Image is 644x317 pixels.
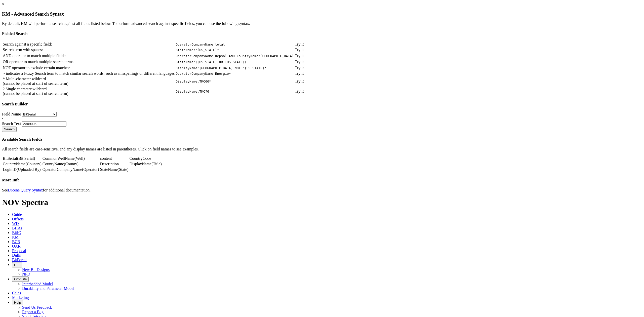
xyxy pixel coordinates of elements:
a: BitSerial [3,156,17,161]
code: OperatorCompanyName:total [176,43,225,46]
span: WD [12,221,19,226]
button: Search [2,127,17,132]
td: (Bit Serial) [3,156,42,161]
a: New Bit Designs [22,267,50,272]
h4: Available Search Fields [2,137,642,142]
a: Try it [295,54,304,58]
td: ? Single character wildcard (cannot be placed at start of search term): [3,87,175,96]
span: BHAs [12,226,22,230]
td: Search term with spaces: [3,47,175,52]
td: ~ indicates a Fuzzy Search term to match similar search words, such as misspellings or different ... [3,71,175,76]
span: OAR [12,244,21,248]
a: LoginID [3,167,17,172]
td: AND operator to match multiple fields: [3,53,175,58]
td: Search against a specific field: [3,42,175,47]
span: Marketing [12,295,29,300]
code: DisplayName:TKC?6 [176,90,209,93]
a: Try it [295,48,304,52]
span: Help [14,301,21,304]
span: Guide [12,212,22,217]
span: BCR [12,240,20,244]
a: × [2,2,4,6]
td: (County) [42,162,99,167]
code: OperatorCompanyName:Energie~ [176,72,231,75]
a: Try it [295,89,304,93]
a: Try it [295,42,304,46]
input: Ex: A309005 [22,121,66,127]
a: Try it [295,66,304,70]
a: Lucene Query Syntax [8,188,43,192]
a: Description [100,162,119,166]
div: : [2,117,642,121]
a: CommonWellName [43,156,75,161]
code: OperatorCompanyName:Repsol AND CountryName:[GEOGRAPHIC_DATA] [176,54,294,58]
span: Calcs [12,291,21,295]
p: By default, KM will perform a search against all fields listed below. To perform advanced search ... [2,21,642,26]
a: CountyName [43,162,64,166]
span: BitIQ [12,230,21,235]
span: KM [12,235,19,239]
h1: NOV Spectra [2,198,642,207]
td: (State) [100,167,129,172]
code: StateName:"[US_STATE]" [176,48,219,52]
td: (Country) [3,162,42,167]
h3: KM - Advanced Search Syntax [2,11,642,17]
td: NOT operator to exclude certain matches: [3,65,175,70]
a: CountryName [3,162,26,166]
span: FTT [14,263,20,267]
span: Offsets [12,217,24,221]
td: * Multi-character wildcard (cannot be placed at start of search term): [3,76,175,86]
a: StateName [100,167,118,172]
label: Field Name [2,112,21,116]
a: NPD [22,272,30,276]
a: Durability and Parameter Model [22,286,74,291]
td: (Well) [42,156,99,161]
a: OperatorCompanyName [43,167,82,172]
a: Report a Bug [22,310,44,314]
a: Interbedded Model [22,282,53,286]
h4: More Info [2,178,642,182]
h4: Search Builder [2,102,642,106]
label: Search Text [2,122,21,126]
a: Send Us Feedback [22,305,52,309]
span: Proposal [12,249,26,253]
a: Try it [295,71,304,75]
a: DisplayName [129,162,151,166]
td: OR operator to match multiple search terms: [3,59,175,64]
a: Try it [295,60,304,64]
a: content [100,156,112,161]
td: (Title) [129,162,162,167]
a: Try it [295,79,304,83]
p: See for additional documentation. [2,188,642,192]
td: (Operator) [42,167,99,172]
code: DisplayName:TKC66* [176,80,211,83]
span: Dulls [12,253,21,257]
code: StateName:([US_STATE] OR [US_STATE]) [176,60,247,64]
span: BitPortal [12,258,27,262]
a: CountryCode [129,156,151,161]
span: OrbitLite [14,277,27,281]
code: DisplayName:[GEOGRAPHIC_DATA] NOT "[US_STATE]" [176,66,266,70]
p: All search fields are case-sensitive, and any display names are listed in parentheses. Click on f... [2,147,642,151]
h4: Fielded Search [2,31,642,36]
td: (Uploaded By) [3,167,42,172]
